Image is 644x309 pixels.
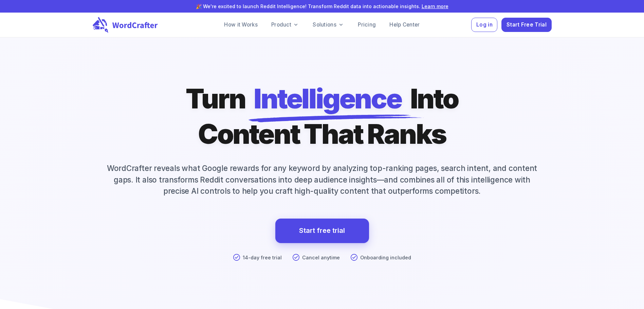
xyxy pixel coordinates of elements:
[352,18,381,32] a: Pricing
[254,81,402,116] span: Intelligence
[384,18,425,32] a: Help Center
[507,20,547,30] span: Start Free Trial
[266,18,305,32] a: Product
[275,219,369,243] a: Start free trial
[186,81,458,152] h1: Turn Into Content That Ranks
[476,20,493,30] span: Log in
[302,254,340,261] p: Cancel anytime
[307,18,350,32] a: Solutions
[25,3,620,10] p: 🎉 We're excited to launch Reddit Intelligence! Transform Reddit data into actionable insights.
[299,225,345,237] a: Start free trial
[422,3,448,9] a: Learn more
[471,18,497,32] button: Log in
[219,18,263,32] a: How it Works
[243,254,282,261] p: 14-day free trial
[360,254,411,261] p: Onboarding included
[501,18,551,32] button: Start Free Trial
[93,162,552,197] p: WordCrafter reveals what Google rewards for any keyword by analyzing top-ranking pages, search in...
